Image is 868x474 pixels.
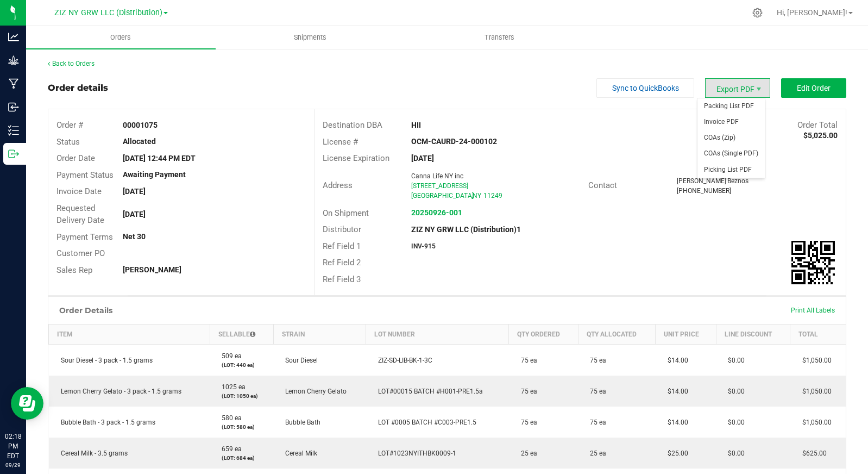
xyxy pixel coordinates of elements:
a: 20250926-001 [411,208,462,217]
inline-svg: Outbound [8,148,19,159]
span: Sales Rep [56,265,92,275]
span: Address [323,180,353,190]
span: License Expiration [323,153,389,163]
th: Line Discount [716,325,790,345]
li: Export PDF [705,78,770,98]
span: Order Total [797,120,838,130]
span: $625.00 [797,450,827,457]
p: (LOT: 684 ea) [216,454,267,462]
div: Manage settings [751,8,764,18]
span: 75 ea [584,388,606,395]
span: LOT#1023NYITHBK0009-1 [373,450,456,457]
strong: [DATE] 12:44 PM EDT [123,154,196,163]
span: Lemon Cherry Gelato - 3 pack - 1.5 grams [55,388,181,395]
strong: HII [411,121,421,129]
span: 11249 [483,192,502,199]
span: Order # [56,120,83,130]
span: 75 ea [584,419,606,426]
span: Destination DBA [323,120,382,130]
span: Status [56,137,80,147]
span: $0.00 [722,450,745,457]
span: 25 ea [584,450,606,457]
th: Total [790,325,846,345]
span: COAs (Single PDF) [697,146,765,161]
th: Unit Price [656,325,716,345]
span: Transfers [470,33,529,42]
strong: INV-915 [411,242,436,250]
span: Lemon Cherry Gelato [280,388,347,395]
span: Shipments [279,33,341,42]
li: COAs (Zip) [697,130,765,146]
p: (LOT: 440 ea) [216,361,267,369]
span: $25.00 [662,450,688,457]
span: 509 ea [216,352,242,360]
span: Cereal Milk [280,450,317,457]
span: $1,050.00 [797,357,832,364]
span: Hi, [PERSON_NAME]! [777,8,847,17]
span: Packing List PDF [697,98,765,114]
span: Ref Field 2 [323,258,361,267]
span: LOT #0005 BATCH #C003-PRE1.5 [373,419,476,426]
span: Beznos [727,177,749,185]
strong: Net 30 [123,232,146,241]
button: Edit Order [781,78,846,98]
span: $1,050.00 [797,388,832,395]
span: Requested Delivery Date [56,203,104,226]
inline-svg: Inbound [8,102,19,113]
span: $0.00 [722,357,745,364]
p: 02:18 PM EDT [5,432,21,461]
a: Shipments [216,26,405,49]
span: Payment Terms [56,232,113,242]
span: Canna Life NY inc [411,172,463,180]
span: 580 ea [216,414,242,422]
span: Print All Labels [791,307,835,314]
span: [PHONE_NUMBER] [677,187,731,195]
span: Payment Status [56,170,114,180]
span: License # [323,137,358,147]
strong: $5,025.00 [803,131,838,140]
span: Edit Order [797,84,831,92]
span: Bubble Bath - 3 pack - 1.5 grams [55,419,155,426]
strong: ZIZ NY GRW LLC (Distribution)1 [411,225,521,234]
span: 75 ea [515,357,537,364]
span: Ref Field 1 [323,241,361,251]
li: Picking List PDF [697,162,765,178]
span: Sour Diesel - 3 pack - 1.5 grams [55,357,153,364]
span: Distributor [323,224,361,234]
a: Transfers [405,26,595,49]
strong: [DATE] [123,187,146,196]
span: [GEOGRAPHIC_DATA] [411,192,474,199]
inline-svg: Inventory [8,125,19,136]
span: 1025 ea [216,383,246,391]
span: On Shipment [323,208,369,218]
span: Order Date [56,153,95,163]
span: $14.00 [662,419,688,426]
button: Sync to QuickBooks [596,78,694,98]
span: Bubble Bath [280,419,320,426]
strong: [PERSON_NAME] [123,265,181,274]
span: Contact [588,180,617,190]
span: $14.00 [662,357,688,364]
th: Qty Allocated [578,325,656,345]
span: $0.00 [722,419,745,426]
th: Item [49,325,210,345]
span: Invoice Date [56,186,102,196]
th: Sellable [210,325,273,345]
inline-svg: Analytics [8,32,19,42]
li: Invoice PDF [697,114,765,130]
strong: 00001075 [123,121,158,129]
span: NY [473,192,481,199]
inline-svg: Grow [8,55,19,66]
span: Orders [96,33,146,42]
div: Order details [48,82,108,95]
strong: [DATE] [411,154,434,163]
p: (LOT: 1050 ea) [216,392,267,400]
a: Back to Orders [48,60,95,67]
span: 75 ea [584,357,606,364]
span: $14.00 [662,388,688,395]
